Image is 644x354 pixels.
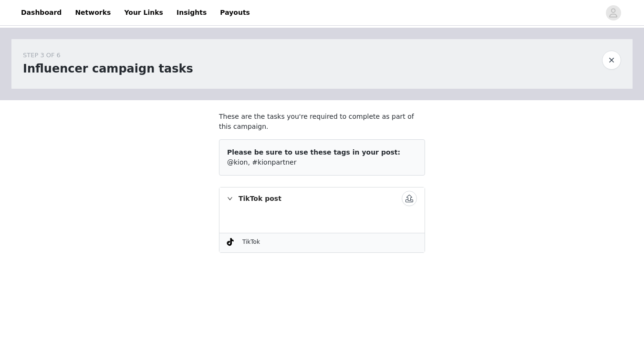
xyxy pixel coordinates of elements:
div: avatar [609,5,618,21]
a: Your Links [118,2,169,23]
span: TikTok [242,239,260,245]
h1: Influencer campaign tasks [23,60,193,77]
a: Networks [69,2,116,23]
div: icon: rightTikTok post [219,187,425,209]
span: @kion, #kionpartner [227,158,296,166]
a: Insights [171,2,212,23]
div: STEP 3 OF 6 [23,51,193,60]
i: icon: right [227,196,233,201]
span: Please be sure to use these tags in your post: [227,148,400,156]
a: Dashboard [15,2,67,23]
a: Payouts [214,2,256,23]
